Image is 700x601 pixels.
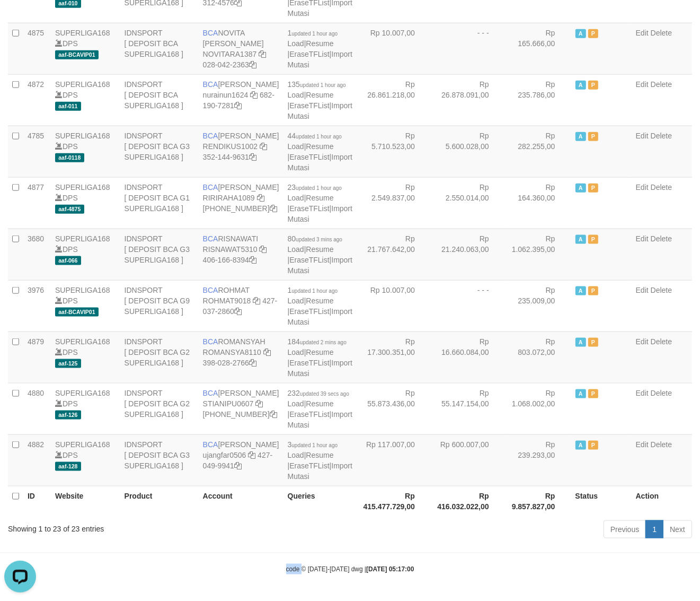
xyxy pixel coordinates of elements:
span: Active [575,235,586,244]
a: Import Mutasi [288,256,352,275]
a: SUPERLIGA168 [55,440,110,449]
span: | | | [288,29,352,69]
a: Delete [651,183,672,191]
td: Rp 2.549.837,00 [357,177,431,229]
td: IDNSPORT [ DEPOSIT BCA G9 SUPERLIGA168 ] [120,280,199,332]
a: Copy RISNAWAT5310 to clipboard [260,245,267,254]
span: aaf-128 [55,462,81,471]
a: Resume [306,39,333,48]
a: nurainun1624 [203,91,249,99]
strong: [DATE] 05:17:00 [366,566,414,573]
a: SUPERLIGA168 [55,337,110,346]
span: aaf-4875 [55,205,84,214]
td: IDNSPORT [ DEPOSIT BCA G3 SUPERLIGA168 ] [120,126,199,177]
span: Active [575,389,586,398]
a: Import Mutasi [288,101,352,120]
span: BCA [203,29,218,37]
th: Action [632,486,692,516]
span: Active [575,29,586,38]
span: updated 1 hour ago [296,134,342,140]
td: Rp 164.360,00 [505,177,571,229]
td: IDNSPORT [ DEPOSIT BCA SUPERLIGA168 ] [120,23,199,74]
a: Load [288,399,304,408]
span: | | | [288,132,352,172]
td: [PERSON_NAME] [PHONE_NUMBER] [199,383,283,434]
a: Load [288,91,304,99]
a: SUPERLIGA168 [55,80,110,89]
span: updated 1 hour ago [296,185,342,191]
a: Import Mutasi [288,359,352,378]
a: Load [288,194,304,202]
a: Copy nurainun1624 to clipboard [250,91,258,99]
a: EraseTFList [289,153,329,161]
span: BCA [203,183,218,191]
span: 80 [288,234,342,243]
a: Resume [306,297,333,305]
td: IDNSPORT [ DEPOSIT BCA G2 SUPERLIGA168 ] [120,332,199,383]
span: updated 1 hour ago [300,82,346,88]
td: DPS [51,229,120,280]
a: Copy ROHMAT9018 to clipboard [253,297,260,305]
td: DPS [51,74,120,126]
span: aaf-066 [55,256,81,265]
a: Copy RIRIRAHA1089 to clipboard [257,194,264,202]
td: DPS [51,23,120,74]
a: Copy 3521449631 to clipboard [249,153,256,161]
a: EraseTFList [289,256,329,264]
td: Rp 117.007,00 [357,434,431,486]
a: Delete [651,29,672,37]
a: Copy 3980282766 to clipboard [249,359,256,367]
a: Copy 4062280194 to clipboard [270,410,277,419]
a: Copy NOVITARA1387 to clipboard [259,50,266,58]
td: 3680 [23,229,51,280]
a: Next [663,520,692,538]
td: 4785 [23,126,51,177]
span: | | | [288,440,352,481]
div: Showing 1 to 23 of 23 entries [8,519,283,534]
a: Copy ujangfar0506 to clipboard [248,451,255,459]
td: ROMANSYAH 398-028-2766 [199,332,283,383]
span: BCA [203,80,218,89]
span: Paused [588,389,599,398]
a: Delete [651,132,672,140]
span: | | | [288,389,352,429]
td: Rp 282.255,00 [505,126,571,177]
td: IDNSPORT [ DEPOSIT BCA G3 SUPERLIGA168 ] [120,434,199,486]
td: Rp 235.009,00 [505,280,571,332]
td: Rp 16.660.084,00 [431,332,505,383]
a: Load [288,39,304,48]
span: Active [575,441,586,450]
a: Copy STIANIPU0607 to clipboard [255,399,263,408]
td: DPS [51,126,120,177]
a: Edit [636,337,649,346]
span: 184 [288,337,347,346]
span: | | | [288,337,352,378]
a: Import Mutasi [288,307,352,326]
a: Resume [306,451,333,459]
a: Import Mutasi [288,50,352,69]
a: ujangfar0506 [203,451,246,459]
a: EraseTFList [289,50,329,58]
span: | | | [288,183,352,223]
a: Resume [306,245,333,254]
td: [PERSON_NAME] 427-049-9941 [199,434,283,486]
a: SUPERLIGA168 [55,389,110,397]
span: Paused [588,338,599,347]
td: - - - [431,280,505,332]
a: SUPERLIGA168 [55,132,110,140]
td: 4877 [23,177,51,229]
span: updated 1 hour ago [291,31,338,37]
span: BCA [203,132,218,140]
a: Previous [604,520,646,538]
a: STIANIPU0607 [203,399,254,408]
span: BCA [203,389,218,397]
a: Copy 4061668394 to clipboard [249,256,256,264]
a: Edit [636,132,649,140]
td: [PERSON_NAME] 682-190-7281 [199,74,283,126]
span: | | | [288,286,352,326]
td: DPS [51,177,120,229]
span: Active [575,132,586,141]
td: DPS [51,280,120,332]
a: Load [288,451,304,459]
th: Account [199,486,283,516]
